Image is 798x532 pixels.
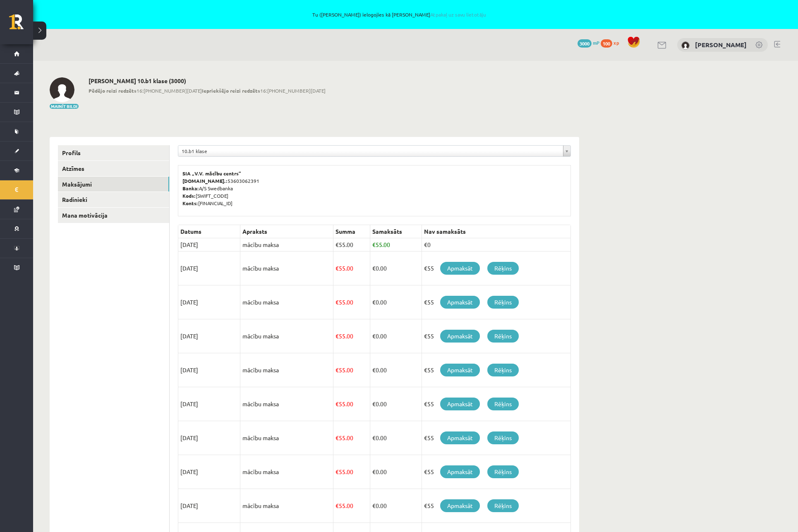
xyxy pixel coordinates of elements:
td: 55.00 [333,285,370,319]
span: € [335,434,339,441]
span: € [335,400,339,407]
td: 0.00 [370,455,422,489]
a: Atpakaļ uz savu lietotāju [430,11,486,18]
span: € [372,468,376,475]
a: Apmaksāt [440,364,480,376]
span: € [372,298,376,306]
span: € [372,366,376,374]
span: € [372,434,376,441]
td: €55 [422,353,570,387]
td: 0.00 [370,285,422,319]
a: 100 xp [601,39,623,46]
span: xp [613,39,619,46]
a: Atzīmes [58,161,169,176]
th: Nav samaksāts [422,225,570,238]
th: Apraksts [240,225,333,238]
span: € [335,264,339,272]
td: [DATE] [178,387,240,421]
h2: [PERSON_NAME] 10.b1 klase (3000) [89,77,326,84]
th: Samaksāts [370,225,422,238]
a: Rēķins [487,330,519,343]
a: Maksājumi [58,177,169,192]
b: Pēdējo reizi redzēts [89,87,137,94]
span: € [335,502,339,509]
td: [DATE] [178,238,240,252]
a: Mana motivācija [58,208,169,223]
span: € [372,502,376,509]
a: Rēķins [487,499,519,512]
td: 0.00 [370,489,422,523]
p: 53603062391 A/S Swedbanka [SWIFT_CODE] [FINANCIAL_ID] [182,170,566,207]
span: 10.b1 klase [182,146,560,156]
a: Apmaksāt [440,296,480,309]
a: Rēķins [487,262,519,275]
a: Apmaksāt [440,465,480,478]
a: Apmaksāt [440,499,480,512]
a: Radinieki [58,192,169,207]
td: €55 [422,319,570,353]
td: 0.00 [370,353,422,387]
a: [PERSON_NAME] [695,41,747,49]
td: 55.00 [370,238,422,252]
span: € [372,241,376,248]
td: 55.00 [333,455,370,489]
th: Datums [178,225,240,238]
td: 55.00 [333,252,370,285]
a: Apmaksāt [440,398,480,410]
button: Mainīt bildi [50,104,79,109]
td: 55.00 [333,353,370,387]
td: mācību maksa [240,319,333,353]
b: [DOMAIN_NAME].: [182,177,228,184]
span: € [335,468,339,475]
td: 55.00 [333,421,370,455]
td: [DATE] [178,489,240,523]
td: 0.00 [370,421,422,455]
span: 3000 [578,39,592,48]
td: [DATE] [178,319,240,353]
td: €55 [422,455,570,489]
td: mācību maksa [240,238,333,252]
a: Apmaksāt [440,262,480,275]
a: Rīgas 1. Tālmācības vidusskola [9,14,33,35]
td: 55.00 [333,387,370,421]
td: 55.00 [333,238,370,252]
b: Iepriekšējo reizi redzēts [202,87,260,94]
a: 10.b1 klase [178,146,570,156]
span: € [372,400,376,407]
a: Rēķins [487,364,519,376]
a: Rēķins [487,296,519,309]
span: € [372,332,376,340]
td: €55 [422,421,570,455]
td: [DATE] [178,455,240,489]
span: 100 [601,39,612,48]
td: €55 [422,387,570,421]
a: Rēķins [487,465,519,478]
a: Apmaksāt [440,330,480,343]
span: € [335,332,339,340]
td: €55 [422,252,570,285]
td: €55 [422,285,570,319]
td: mācību maksa [240,489,333,523]
img: Dmitrijs Kolmakovs [681,41,690,50]
a: 3000 mP [578,39,599,46]
span: € [335,298,339,306]
td: mācību maksa [240,455,333,489]
span: 16:[PHONE_NUMBER][DATE] 16:[PHONE_NUMBER][DATE] [89,87,326,94]
th: Summa [333,225,370,238]
td: mācību maksa [240,421,333,455]
span: mP [593,39,599,46]
td: [DATE] [178,353,240,387]
span: € [372,264,376,272]
td: €0 [422,238,570,252]
td: 0.00 [370,387,422,421]
span: € [335,241,339,248]
a: Apmaksāt [440,431,480,444]
td: mācību maksa [240,252,333,285]
b: Konts: [182,200,198,206]
b: Kods: [182,192,196,199]
a: Rēķins [487,398,519,410]
img: Dmitrijs Kolmakovs [50,77,74,102]
span: Tu ([PERSON_NAME]) ielogojies kā [PERSON_NAME] [80,12,718,17]
td: [DATE] [178,252,240,285]
a: Rēķins [487,431,519,444]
